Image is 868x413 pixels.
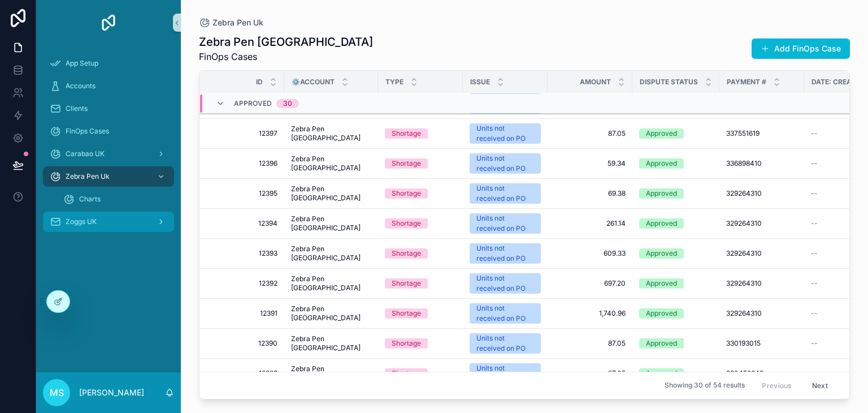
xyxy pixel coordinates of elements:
[646,278,677,289] div: Approved
[57,189,174,209] a: Charts
[256,78,263,87] span: Id
[646,158,677,169] div: Approved
[43,144,174,164] a: Carabao UK
[476,303,534,324] div: Units not received on PO
[639,218,713,229] a: Approved
[43,121,174,141] a: FinOps Cases
[554,309,626,318] span: 1,740.96
[36,45,181,247] div: scrollable content
[385,278,456,289] a: Shortage
[392,128,421,139] div: Shortage
[811,159,818,168] span: --
[476,273,534,294] div: Units not received on PO
[213,219,277,228] span: 12394
[470,78,490,87] span: Issue
[392,218,421,229] div: Shortage
[291,274,371,292] a: Zebra Pen [GEOGRAPHIC_DATA]
[213,159,277,168] span: 12396
[291,334,371,352] a: Zebra Pen [GEOGRAPHIC_DATA]
[213,129,277,138] a: 12397
[43,53,174,74] a: App Setup
[291,124,371,143] a: Zebra Pen [GEOGRAPHIC_DATA]
[470,213,541,234] a: Units not received on PO
[50,386,64,399] span: MS
[726,279,762,288] span: 329264310
[66,104,88,113] span: Clients
[646,188,677,199] div: Approved
[213,339,277,348] a: 12390
[291,214,371,233] a: Zebra Pen [GEOGRAPHIC_DATA]
[291,184,371,203] a: Zebra Pen [GEOGRAPHIC_DATA]
[726,369,763,378] span: 330452643
[213,369,277,378] span: 12389
[476,153,534,174] div: Units not received on PO
[213,189,277,198] span: 12395
[646,218,677,229] div: Approved
[392,308,421,319] div: Shortage
[811,219,818,228] span: --
[392,158,421,169] div: Shortage
[291,154,371,173] a: Zebra Pen [GEOGRAPHIC_DATA]
[199,17,263,28] a: Zebra Pen Uk
[43,212,174,232] a: Zoggs UK
[726,339,761,348] span: 330193015
[470,153,541,174] a: Units not received on PO
[726,279,797,288] a: 329264310
[804,377,836,394] button: Next
[554,219,626,228] a: 261.14
[726,369,797,378] a: 330452643
[554,339,626,348] a: 87.05
[66,172,110,181] span: Zebra Pen Uk
[392,248,421,259] div: Shortage
[470,183,541,204] a: Units not received on PO
[726,219,762,228] span: 329264310
[385,188,456,199] a: Shortage
[385,248,456,259] a: Shortage
[199,34,373,50] h1: Zebra Pen [GEOGRAPHIC_DATA]
[752,38,850,59] button: Add FinOps Case
[392,278,421,289] div: Shortage
[646,308,677,319] div: Approved
[639,158,713,169] a: Approved
[811,189,818,198] span: --
[639,248,713,259] a: Approved
[665,381,745,390] span: Showing 30 of 54 results
[646,248,677,259] div: Approved
[639,338,713,349] a: Approved
[811,309,818,318] span: --
[213,309,277,318] a: 12391
[385,128,456,139] a: Shortage
[99,14,118,32] img: App logo
[554,369,626,378] a: 87.05
[726,219,797,228] a: 329264310
[385,158,456,169] a: Shortage
[470,273,541,294] a: Units not received on PO
[392,338,421,349] div: Shortage
[639,188,713,199] a: Approved
[726,309,797,318] a: 329264310
[66,127,109,136] span: FinOps Cases
[646,368,677,378] div: Approved
[43,98,174,119] a: Clients
[79,387,144,398] p: [PERSON_NAME]
[234,99,272,108] span: Approved
[811,369,818,378] span: --
[554,279,626,288] span: 697.20
[476,333,534,354] div: Units not received on PO
[639,308,713,319] a: Approved
[726,309,762,318] span: 329264310
[554,249,626,258] a: 609.33
[291,244,371,263] a: Zebra Pen [GEOGRAPHIC_DATA]
[476,123,534,144] div: Units not received on PO
[385,78,403,87] span: Type
[66,217,97,226] span: Zoggs UK
[392,368,421,378] div: Shortage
